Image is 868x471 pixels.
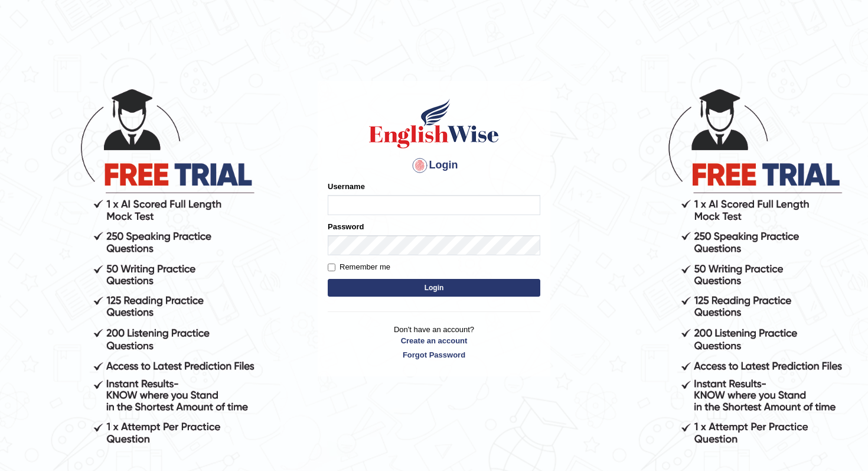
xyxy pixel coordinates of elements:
input: Remember me [328,264,335,271]
label: Remember me [328,261,390,273]
h4: Login [328,156,540,175]
label: Username [328,181,365,192]
img: Logo of English Wise sign in for intelligent practice with AI [367,97,501,150]
p: Don't have an account? [328,324,540,360]
a: Create an account [328,335,540,346]
button: Login [328,279,540,297]
a: Forgot Password [328,349,540,360]
label: Password [328,221,364,232]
